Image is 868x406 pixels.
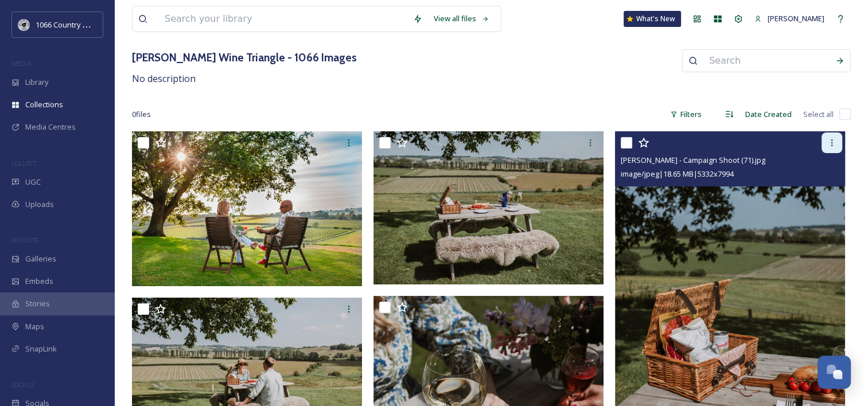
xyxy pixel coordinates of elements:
[373,131,604,285] img: Charles Palmer - Campaign Shoot (69).jpg
[621,155,765,165] span: [PERSON_NAME] - Campaign Shoot (71).jpg
[25,177,41,188] span: UGC
[739,103,797,126] div: Date Created
[25,321,44,332] span: Maps
[818,356,851,389] button: Open Chat
[25,122,76,132] span: Media Centres
[664,103,707,126] div: Filters
[428,7,495,30] a: View all files
[25,253,56,264] span: Galleries
[703,48,830,73] input: Search
[18,19,30,30] img: logo_footerstamp.png
[25,199,54,210] span: Uploads
[132,49,357,66] h3: [PERSON_NAME] Wine Triangle - 1066 Images
[159,6,407,32] input: Search your library
[132,131,362,286] img: Charles Palmer - Campaign Shoot (125).jpg
[749,7,830,30] a: [PERSON_NAME]
[11,380,34,389] span: SOCIALS
[11,159,36,167] span: COLLECT
[11,236,38,244] span: WIDGETS
[803,109,834,120] span: Select all
[132,72,196,85] span: No description
[132,109,151,120] span: 0 file s
[25,276,53,287] span: Embeds
[25,77,48,88] span: Library
[36,19,116,30] span: 1066 Country Marketing
[25,99,63,110] span: Collections
[11,59,32,68] span: MEDIA
[621,169,734,179] span: image/jpeg | 18.65 MB | 5332 x 7994
[25,343,57,354] span: SnapLink
[624,11,681,27] a: What's New
[768,13,824,24] span: [PERSON_NAME]
[25,298,50,309] span: Stories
